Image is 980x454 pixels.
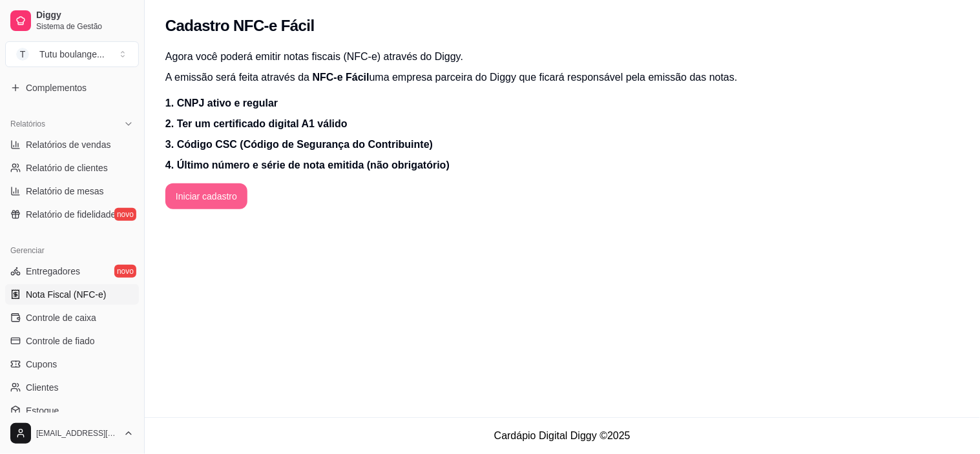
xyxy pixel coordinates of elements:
span: Sistema de Gestão [36,21,134,32]
p: 2. Ter um certificado digital A1 válido [165,116,959,132]
a: Nota Fiscal (NFC-e) [5,284,139,305]
a: DiggySistema de Gestão [5,5,139,36]
a: Relatório de mesas [5,181,139,201]
a: Complementos [5,77,139,98]
a: Relatório de fidelidadenovo [5,204,139,225]
button: [EMAIL_ADDRESS][DOMAIN_NAME] [5,418,139,449]
a: Relatório de clientes [5,158,139,178]
a: Relatórios de vendas [5,134,139,155]
p: A emissão será feita através da uma empresa parceira do Diggy que ficará responsável pela emissão... [165,70,959,85]
span: Controle de fiado [26,335,95,347]
span: Relatório de fidelidade [26,208,116,221]
div: Tutu boulange ... [39,48,105,61]
span: Relatórios [10,119,45,129]
span: Estoque [26,404,59,417]
span: Entregadores [26,265,80,278]
span: Cupons [26,358,57,371]
a: Controle de fiado [5,331,139,351]
a: Entregadoresnovo [5,261,139,282]
span: Nota Fiscal (NFC-e) [26,288,106,301]
span: T [16,48,29,61]
span: NFC-e Fácil [313,72,370,83]
div: Gerenciar [5,240,139,261]
p: 4. Último número e série de nota emitida (não obrigatório) [165,158,959,173]
span: Controle de caixa [26,311,96,324]
span: Relatório de clientes [26,161,108,174]
a: Cupons [5,354,139,375]
span: Clientes [26,381,59,394]
p: 3. Código CSC (Código de Segurança do Contribuinte) [165,137,959,152]
a: Controle de caixa [5,307,139,328]
button: Select a team [5,41,139,67]
p: Agora você poderá emitir notas fiscais (NFC-e) através do Diggy. [165,49,959,65]
span: [EMAIL_ADDRESS][DOMAIN_NAME] [36,428,118,439]
span: Relatórios de vendas [26,138,111,151]
button: Iniciar cadastro [165,183,247,209]
span: Diggy [36,10,134,21]
a: Estoque [5,400,139,421]
footer: Cardápio Digital Diggy © 2025 [145,417,980,454]
span: Relatório de mesas [26,185,104,198]
p: 1. CNPJ ativo e regular [165,96,959,111]
h2: Cadastro NFC-e Fácil [165,15,315,36]
a: Clientes [5,377,139,398]
span: Complementos [26,81,87,94]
